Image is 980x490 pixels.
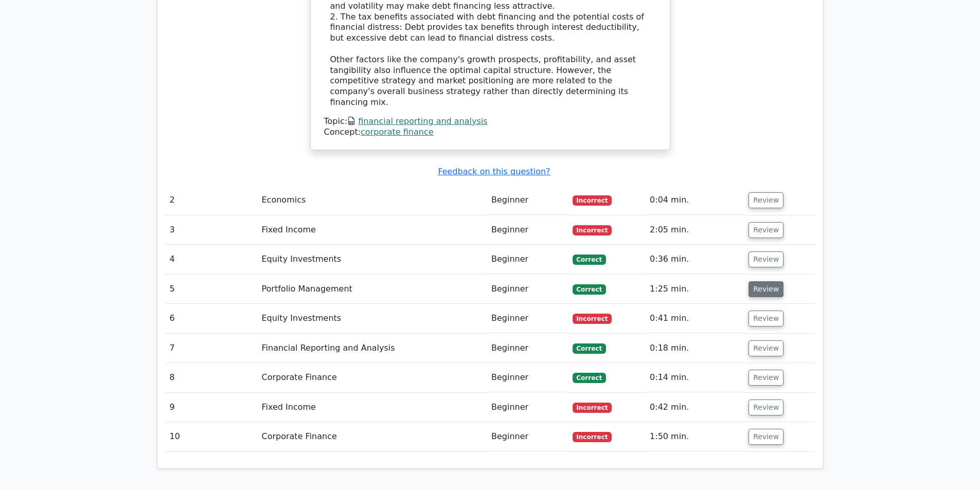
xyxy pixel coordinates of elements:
td: 0:41 min. [646,304,744,333]
button: Review [749,251,783,267]
td: 7 [166,334,258,363]
span: Correct [573,343,606,354]
div: Concept: [324,127,656,138]
td: 2:05 min. [646,215,744,245]
td: Fixed Income [258,215,488,245]
button: Review [749,340,783,356]
td: 0:36 min. [646,245,744,274]
td: Beginner [487,245,568,274]
a: financial reporting and analysis [358,116,487,126]
div: Topic: [324,116,656,127]
td: Beginner [487,215,568,245]
td: Beginner [487,393,568,422]
td: Fixed Income [258,393,488,422]
span: Incorrect [573,432,612,442]
button: Review [749,192,783,208]
td: Beginner [487,334,568,363]
td: Beginner [487,304,568,333]
td: 0:14 min. [646,363,744,392]
td: Economics [258,186,488,215]
td: 0:04 min. [646,186,744,215]
td: 5 [166,275,258,304]
span: Correct [573,284,606,295]
button: Review [749,400,783,415]
td: Beginner [487,275,568,304]
td: Beginner [487,186,568,215]
td: 4 [166,245,258,274]
span: Correct [573,373,606,383]
td: 9 [166,393,258,422]
span: Incorrect [573,195,612,206]
a: corporate finance [361,127,434,137]
span: Incorrect [573,225,612,235]
td: 1:25 min. [646,275,744,304]
td: 2 [166,186,258,215]
td: 8 [166,363,258,392]
a: Feedback on this question? [438,167,550,176]
button: Review [749,370,783,386]
button: Review [749,429,783,445]
td: 3 [166,215,258,245]
td: 6 [166,304,258,333]
button: Review [749,311,783,326]
td: Corporate Finance [258,363,488,392]
td: Equity Investments [258,245,488,274]
td: 0:42 min. [646,393,744,422]
span: Correct [573,255,606,265]
td: Beginner [487,363,568,392]
span: Incorrect [573,403,612,413]
td: 0:18 min. [646,334,744,363]
button: Review [749,281,783,297]
td: Beginner [487,422,568,451]
td: Corporate Finance [258,422,488,451]
td: 10 [166,422,258,451]
td: 1:50 min. [646,422,744,451]
button: Review [749,222,783,238]
span: Incorrect [573,314,612,324]
td: Financial Reporting and Analysis [258,334,488,363]
td: Portfolio Management [258,275,488,304]
td: Equity Investments [258,304,488,333]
